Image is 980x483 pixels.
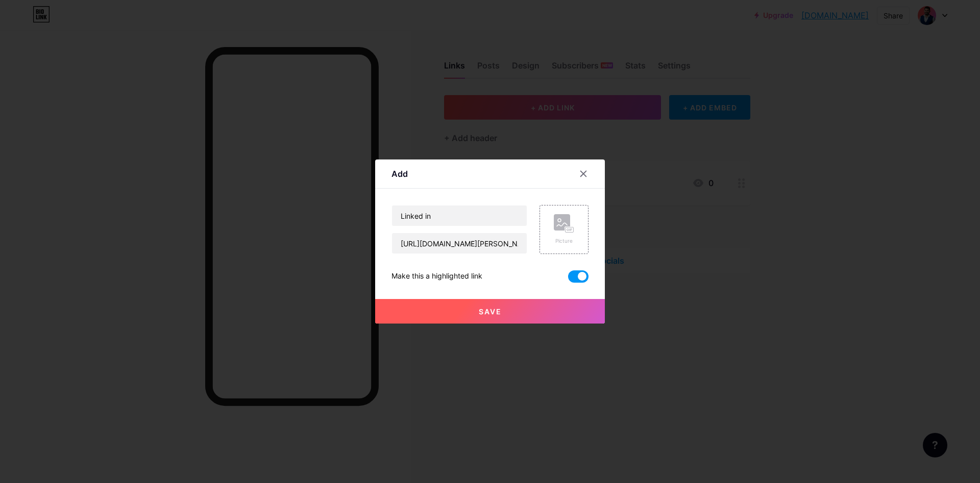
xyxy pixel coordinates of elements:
[375,299,605,324] button: Save
[554,237,574,245] div: Picture
[479,307,502,316] span: Save
[392,205,527,226] input: Title
[391,270,482,283] div: Make this a highlighted link
[391,168,408,180] div: Add
[392,233,527,254] input: URL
